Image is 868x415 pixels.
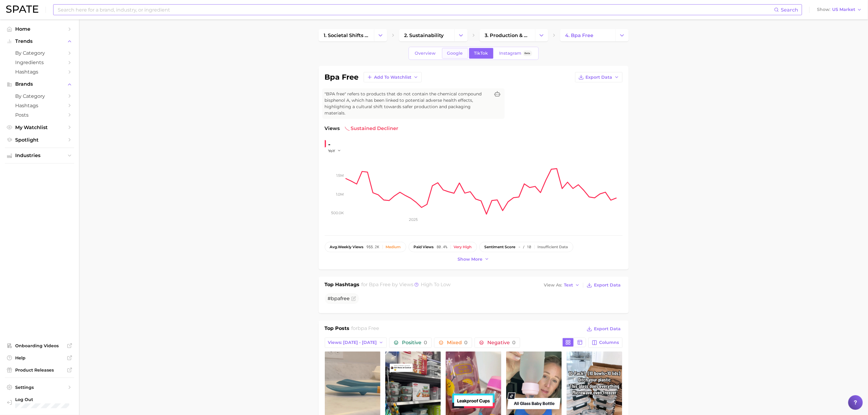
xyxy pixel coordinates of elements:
span: Export Data [586,75,612,80]
a: Posts [5,110,74,120]
button: Columns [588,338,622,348]
span: free [341,296,350,301]
span: Columns [599,340,619,345]
button: Change Category [455,29,468,41]
span: Hashtags [15,103,64,108]
span: bpa [331,296,341,301]
button: Views: [DATE] - [DATE] [325,338,387,348]
tspan: 2025 [409,217,417,222]
img: SPATE [6,5,38,13]
tspan: 1.5m [336,173,344,178]
span: Show [817,8,830,11]
span: Views [325,125,340,132]
span: Trends [15,39,64,44]
span: My Watchlist [15,125,64,130]
button: Change Category [374,29,387,41]
button: Add to Watchlist [364,72,422,82]
span: 4. bpa free [565,33,594,38]
span: View As [544,283,562,287]
button: Export Data [585,281,622,290]
span: sentiment score [485,245,516,249]
span: US Market [832,8,855,11]
span: Ingredients [15,60,64,65]
span: YoY [328,148,335,153]
a: by Category [5,91,74,101]
span: sustained decliner [345,125,399,132]
span: Beta [525,51,530,56]
span: Add to Watchlist [374,75,412,80]
input: Search here for a brand, industry, or ingredient [57,5,774,15]
span: bpa free [369,282,391,287]
a: Onboarding Videos [5,341,74,350]
span: # [328,296,350,301]
a: Google [442,48,468,59]
span: by Category [15,93,64,99]
span: by Category [15,50,64,56]
button: YoY [328,148,341,153]
button: Brands [5,80,74,89]
span: 80.4% [437,245,448,249]
a: Ingredients [5,58,74,67]
span: 1. societal shifts & culture [324,33,369,38]
div: Insufficient Data [538,245,568,249]
span: 955.2k [367,245,379,249]
a: Settings [5,383,74,392]
span: Positive [402,340,427,345]
span: Onboarding Videos [15,343,64,348]
span: weekly views [330,245,364,249]
button: ShowUS Market [815,6,863,14]
a: 1. societal shifts & culture [319,29,374,41]
a: Spotlight [5,135,74,145]
a: Hashtags [5,67,74,77]
button: Change Category [616,29,629,41]
span: Export Data [594,283,621,288]
span: Negative [487,340,516,345]
span: Mixed [447,340,468,345]
a: Log out. Currently logged in with e-mail laura.cordero@emersongroup.com. [5,395,74,410]
button: Export Data [575,72,623,82]
span: 0 [424,340,427,345]
span: high to low [421,282,451,287]
span: Help [15,355,64,361]
a: 4. bpa free [560,29,616,41]
span: Overview [415,51,436,56]
h2: for by Views [361,281,451,290]
span: Show more [458,257,483,262]
span: Text [564,283,573,287]
button: View AsText [543,281,582,289]
a: by Category [5,48,74,58]
abbr: average [330,245,338,249]
span: 2. sustainability [404,33,444,38]
span: Industries [15,153,64,158]
a: Product Releases [5,365,74,375]
span: Log Out [15,397,90,402]
a: Hashtags [5,101,74,110]
img: sustained decliner [345,126,350,131]
a: Overview [410,48,441,59]
span: - / 10 [519,245,531,249]
tspan: 500.0k [331,211,344,215]
span: Brands [15,81,64,87]
span: 3. production & packaging [485,33,530,38]
a: My Watchlist [5,123,74,132]
a: InstagramBeta [494,48,537,59]
span: "BPA free" refers to products that do not contain the chemical compound bisphenol A, which has be... [325,91,490,116]
button: paid views80.4%Very high [409,242,477,252]
h2: for [351,325,379,334]
button: sentiment score- / 10Insufficient Data [479,242,573,252]
button: Flag as miscategorized or irrelevant [351,296,356,301]
button: avg.weekly views955.2kMedium [325,242,406,252]
span: Search [781,7,798,13]
span: 0 [512,340,516,345]
span: Google [447,51,463,56]
span: Spotlight [15,137,64,143]
h1: bpa free [325,74,359,81]
a: 3. production & packaging [480,29,535,41]
button: Export Data [585,325,622,333]
span: Instagram [499,51,522,56]
span: Posts [15,112,64,118]
h1: Top Posts [325,325,350,334]
button: Show more [456,255,491,263]
a: TikTok [469,48,493,59]
button: Change Category [535,29,548,41]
